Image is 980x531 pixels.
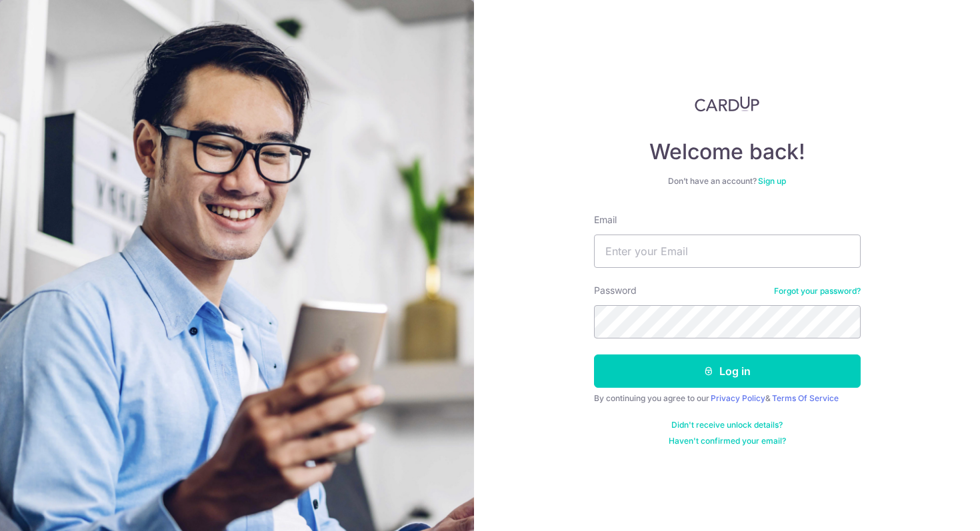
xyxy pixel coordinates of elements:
a: Terms Of Service [772,393,839,403]
img: CardUp Logo [695,96,760,112]
h4: Welcome back! [594,139,861,165]
div: By continuing you agree to our & [594,393,861,404]
a: Sign up [758,176,786,186]
button: Log in [594,354,861,388]
a: Haven't confirmed your email? [669,436,786,446]
input: Enter your Email [594,235,861,268]
a: Privacy Policy [711,393,765,403]
label: Email [594,213,617,227]
a: Forgot your password? [774,286,861,296]
a: Didn't receive unlock details? [671,420,783,430]
div: Don’t have an account? [594,176,861,187]
label: Password [594,284,637,297]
